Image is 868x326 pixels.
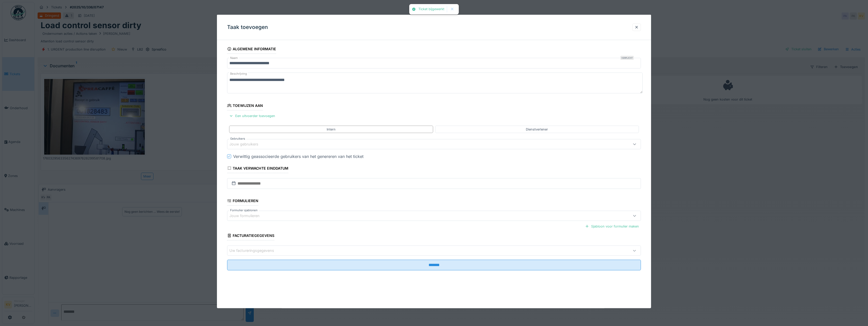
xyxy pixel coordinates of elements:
div: Een uitvoerder toevoegen [227,112,277,119]
div: Dienstverlener [526,127,548,132]
label: Gebruikers [229,137,246,141]
div: Intern [327,127,336,132]
h3: Taak toevoegen [227,24,268,30]
div: Jouw gebruikers [229,141,265,147]
div: Uw factureringsgegevens [229,248,281,253]
div: Verplicht [620,56,634,60]
div: Verwittig geassocieerde gebruikers van het genereren van het ticket [233,153,364,159]
div: Algemene informatie [227,45,276,54]
div: Jouw formulieren [229,213,267,219]
label: Naam [229,56,239,60]
div: Toewijzen aan [227,102,263,110]
div: Formulieren [227,197,258,206]
div: Sjabloon voor formulier maken [583,223,641,230]
div: Ticket bijgewerkt [418,7,444,11]
div: Facturatiegegevens [227,232,274,240]
div: Taak verwachte einddatum [227,165,288,173]
label: Beschrijving [229,71,248,77]
label: Formulier sjablonen [229,208,259,213]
